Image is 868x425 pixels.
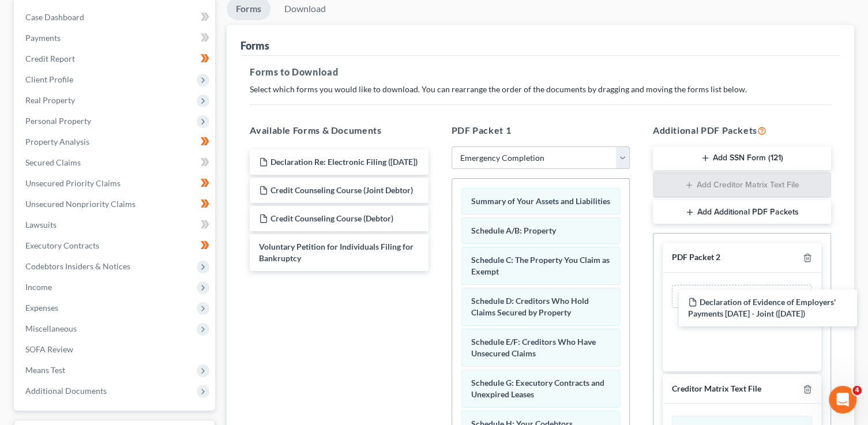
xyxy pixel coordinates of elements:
[25,220,57,230] span: Lawsuits
[25,386,107,396] span: Additional Documents
[16,48,215,69] a: Credit Report
[25,178,121,188] span: Unsecured Priority Claims
[16,194,215,215] a: Unsecured Nonpriority Claims
[16,152,215,173] a: Secured Claims
[25,199,136,209] span: Unsecured Nonpriority Claims
[16,7,215,28] a: Case Dashboard
[16,131,215,152] a: Property Analysis
[270,157,418,167] span: Declaration Re: Electronic Filing ([DATE])
[25,344,73,354] span: SOFA Review
[672,383,761,394] div: Creditor Matrix Text File
[25,74,73,84] span: Client Profile
[25,137,89,146] span: Property Analysis
[471,225,556,235] span: Schedule A/B: Property
[471,378,604,399] span: Schedule G: Executory Contracts and Unexpired Leases
[25,365,65,375] span: Means Test
[25,324,77,333] span: Miscellaneous
[471,196,610,206] span: Summary of Your Assets and Liabilities
[16,215,215,235] a: Lawsuits
[250,123,428,137] h5: Available Forms & Documents
[16,28,215,48] a: Payments
[241,39,269,52] div: Forms
[25,303,58,313] span: Expenses
[25,240,99,250] span: Executory Contracts
[688,297,836,318] span: Declaration of Evidence of Employers' Payments [DATE] - Joint ([DATE])
[672,252,720,263] div: PDF Packet 2
[852,386,862,395] span: 4
[16,235,215,256] a: Executory Contracts
[653,200,831,224] button: Add Additional PDF Packets
[270,213,393,223] span: Credit Counseling Course (Debtor)
[471,296,589,317] span: Schedule D: Creditors Who Hold Claims Secured by Property
[250,84,831,95] p: Select which forms you would like to download. You can rearrange the order of the documents by dr...
[25,282,52,292] span: Income
[25,33,61,43] span: Payments
[452,123,630,137] h5: PDF Packet 1
[25,116,91,126] span: Personal Property
[270,185,413,195] span: Credit Counseling Course (Joint Debtor)
[25,157,81,167] span: Secured Claims
[25,12,84,22] span: Case Dashboard
[672,285,812,308] div: Drag documents here.
[25,95,75,105] span: Real Property
[471,255,610,276] span: Schedule C: The Property You Claim as Exempt
[653,172,831,198] button: Add Creditor Matrix Text File
[829,386,856,413] iframe: Intercom live chat
[250,65,831,79] h5: Forms to Download
[259,242,414,263] span: Voluntary Petition for Individuals Filing for Bankruptcy
[25,261,130,271] span: Codebtors Insiders & Notices
[653,123,831,137] h5: Additional PDF Packets
[16,173,215,194] a: Unsecured Priority Claims
[25,54,75,63] span: Credit Report
[471,337,596,358] span: Schedule E/F: Creditors Who Have Unsecured Claims
[653,146,831,171] button: Add SSN Form (121)
[16,339,215,360] a: SOFA Review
